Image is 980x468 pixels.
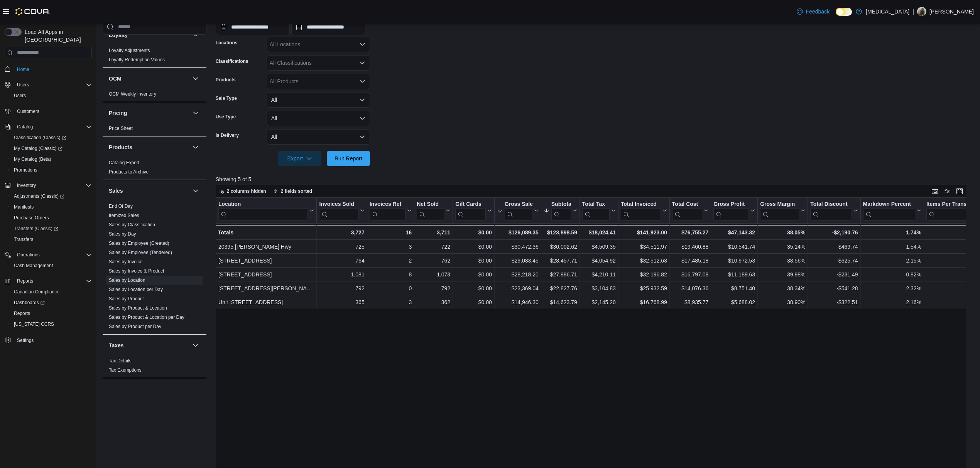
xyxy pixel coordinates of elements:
[216,114,236,120] label: Use Type
[417,200,450,220] button: Net Sold
[17,252,40,258] span: Operations
[109,75,189,82] button: OCM
[14,193,64,199] span: Adjustments (Classic)
[760,200,799,220] div: Gross Margin
[544,256,577,265] div: $28,457.71
[191,74,200,83] button: OCM
[11,287,63,296] a: Canadian Compliance
[17,337,34,343] span: Settings
[109,91,156,97] a: OCM Weekly Inventory
[713,270,755,279] div: $11,189.63
[109,268,164,274] span: Sales by Invoice & Product
[2,180,95,191] button: Inventory
[109,31,128,39] h3: Loyalty
[11,192,68,201] a: Adjustments (Classic)
[544,200,577,220] button: Subtotal
[22,28,92,44] span: Load All Apps in [GEOGRAPHIC_DATA]
[319,256,364,265] div: 764
[109,268,164,274] a: Sales by Invoice & Product
[14,122,36,131] button: Catalog
[218,270,314,279] div: [STREET_ADDRESS]
[621,242,667,251] div: $34,511.97
[14,250,92,259] span: Operations
[672,270,708,279] div: $16,797.08
[672,228,708,237] div: $76,755.27
[109,222,155,228] span: Sales by Classification
[17,66,29,72] span: Home
[109,324,161,329] a: Sales by Product per Day
[109,259,142,264] a: Sales by Invoice
[359,41,365,47] button: Open list of options
[281,188,312,194] span: 2 fields sorted
[8,143,95,154] a: My Catalog (Classic)
[14,80,92,89] span: Users
[417,200,444,220] div: Net Sold
[863,270,921,279] div: 0.82%
[283,151,317,166] span: Export
[929,7,974,16] p: [PERSON_NAME]
[369,270,411,279] div: 8
[14,250,43,259] button: Operations
[369,284,411,293] div: 0
[8,132,95,143] a: Classification (Classic)
[11,261,92,270] span: Cash Management
[11,298,92,307] span: Dashboards
[14,226,58,232] span: Transfers (Classic)
[11,144,92,153] span: My Catalog (Classic)
[14,289,59,295] span: Canadian Compliance
[582,270,616,279] div: $4,210.11
[912,7,914,16] p: |
[455,256,492,265] div: $0.00
[794,4,833,19] a: Feedback
[14,167,37,173] span: Promotions
[369,200,405,208] div: Invoices Ref
[2,79,95,90] button: Users
[11,287,92,296] span: Canadian Compliance
[267,111,370,126] button: All
[14,80,32,89] button: Users
[672,256,708,265] div: $17,485.18
[11,133,92,142] span: Classification (Classic)
[943,187,952,196] button: Display options
[109,278,145,283] a: Sales by Location
[103,202,206,334] div: Sales
[109,169,149,175] a: Products to Archive
[8,234,95,245] button: Transfers
[760,270,805,279] div: 39.98%
[319,242,364,251] div: 725
[270,187,315,196] button: 2 fields sorted
[109,250,172,255] a: Sales by Employee (Tendered)
[455,200,492,220] button: Gift Cards
[14,321,54,327] span: [US_STATE] CCRS
[810,200,852,208] div: Total Discount
[14,64,92,74] span: Home
[8,154,95,165] button: My Catalog (Beta)
[455,284,492,293] div: $0.00
[109,204,133,209] a: End Of Day
[14,276,92,286] span: Reports
[11,213,52,222] a: Purchase Orders
[11,155,54,164] a: My Catalog (Beta)
[109,296,144,301] a: Sales by Product
[369,256,411,265] div: 2
[11,91,29,100] a: Users
[497,270,539,279] div: $28,218.20
[17,124,33,130] span: Catalog
[455,200,486,208] div: Gift Cards
[291,20,365,35] input: Press the down key to open a popover containing a calendar.
[109,109,189,117] button: Pricing
[103,46,206,67] div: Loyalty
[14,335,92,345] span: Settings
[621,200,661,208] div: Total Invoiced
[218,200,308,208] div: Location
[109,57,165,62] a: Loyalty Redemption Values
[227,188,266,194] span: 2 columns hidden
[11,224,61,233] a: Transfers (Classic)
[109,125,133,131] span: Price Sheet
[11,155,92,164] span: My Catalog (Beta)
[810,242,858,251] div: -$469.74
[621,200,661,220] div: Total Invoiced
[11,261,56,270] a: Cash Management
[191,186,200,195] button: Sales
[11,165,41,175] a: Promotions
